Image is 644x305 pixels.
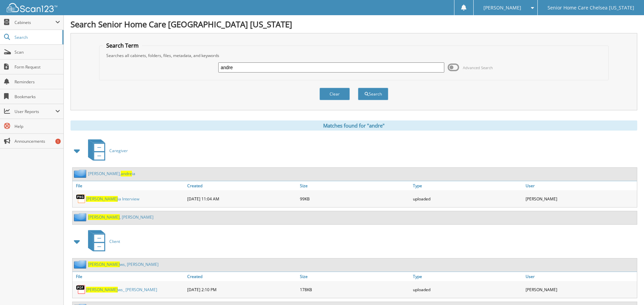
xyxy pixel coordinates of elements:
a: Created [186,181,299,190]
a: Caregiver [84,137,128,164]
img: folder2.png [74,260,88,269]
img: folder2.png [74,169,88,178]
div: [DATE] 2:10 PM [186,283,299,296]
a: Size [298,181,411,190]
span: Scan [15,49,60,55]
iframe: Chat Widget [610,273,644,305]
a: [PERSON_NAME]ia Interview [86,196,139,202]
div: uploaded [411,283,524,296]
a: [PERSON_NAME], [PERSON_NAME] [88,214,153,220]
span: [PERSON_NAME] [88,261,120,267]
div: 99KB [298,192,411,205]
a: [PERSON_NAME]ws_ [PERSON_NAME] [86,287,157,293]
span: Cabinets [15,20,55,25]
div: [PERSON_NAME] [524,283,637,296]
span: [PERSON_NAME] [86,196,118,202]
span: Bookmarks [15,94,60,100]
a: [PERSON_NAME],andreia [88,171,135,176]
span: [PERSON_NAME] [86,287,118,293]
span: Help [15,123,60,129]
button: Clear [319,88,350,100]
span: Search [15,34,59,40]
img: PDF.png [76,284,86,295]
a: Size [298,272,411,281]
span: andre [121,171,132,176]
h1: Search Senior Home Care [GEOGRAPHIC_DATA] [US_STATE] [71,19,637,30]
span: Client [109,239,120,244]
a: Client [84,228,120,255]
div: Searches all cabinets, folders, files, metadata, and keywords [103,53,605,58]
img: folder2.png [74,213,88,221]
a: File [73,181,186,190]
span: Form Request [15,64,60,70]
div: 178KB [298,283,411,296]
a: User [524,272,637,281]
a: [PERSON_NAME]ws, [PERSON_NAME] [88,261,159,267]
span: [PERSON_NAME] [483,6,521,10]
legend: Search Term [103,42,142,49]
span: Announcements [15,138,60,144]
span: Reminders [15,79,60,85]
span: User Reports [15,109,55,114]
div: uploaded [411,192,524,205]
span: Advanced Search [463,65,493,70]
div: 1 [55,139,61,144]
a: Type [411,181,524,190]
a: File [73,272,186,281]
div: [PERSON_NAME] [524,192,637,205]
span: [PERSON_NAME] [88,214,120,220]
div: Matches found for "andre" [71,120,637,131]
button: Search [358,88,388,100]
span: Caregiver [109,148,128,154]
a: Type [411,272,524,281]
span: Senior Home Care Chelsea [US_STATE] [548,6,634,10]
a: Created [186,272,299,281]
a: User [524,181,637,190]
div: [DATE] 11:04 AM [186,192,299,205]
img: PNG.png [76,194,86,204]
img: scan123-logo-white.svg [7,3,57,12]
